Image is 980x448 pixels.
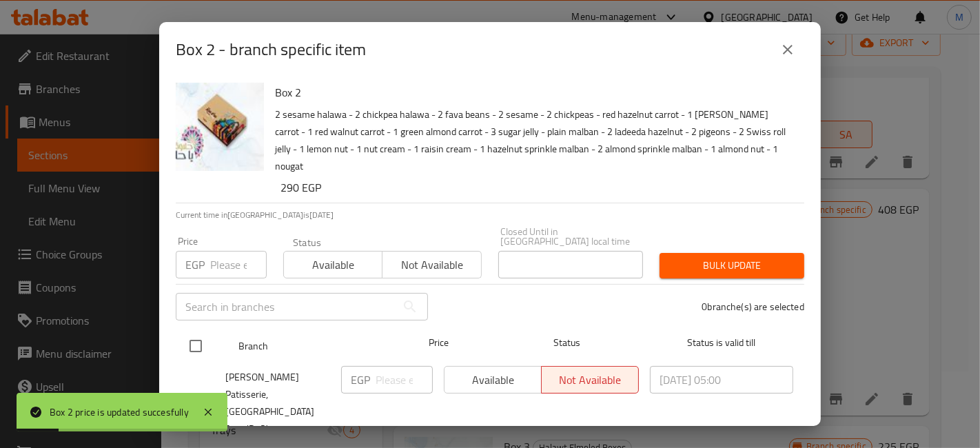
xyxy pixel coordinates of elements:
button: Available [283,251,382,278]
span: Available [289,255,377,275]
span: Branch [238,338,382,355]
p: Current time in [GEOGRAPHIC_DATA] is [DATE] [176,209,804,221]
span: Price [393,334,484,352]
input: Please enter price [376,366,433,394]
span: Status [496,334,639,352]
p: 0 branche(s) are selected [702,300,804,314]
img: Box 2 [176,83,264,171]
input: Search in branches [176,293,396,320]
input: Please enter price [210,251,267,278]
span: Not available [388,255,476,275]
button: close [771,33,804,66]
h6: 290 EGP [280,178,793,197]
span: [PERSON_NAME] Patisserie, [GEOGRAPHIC_DATA] Area (B12) [225,369,330,438]
span: Bulk update [671,257,793,274]
p: 2 sesame halawa - 2 chickpea halawa - 2 fava beans - 2 sesame - 2 chickpeas - red hazelnut carrot... [275,106,793,175]
h2: Box 2 - branch specific item [176,39,366,61]
p: EGP [185,256,205,273]
div: Box 2 price is updated succesfully [50,405,189,420]
h6: Box 2 [275,83,793,102]
button: Bulk update [660,253,804,278]
button: Not available [382,251,481,278]
p: EGP [351,371,370,388]
span: Status is valid till [650,334,793,352]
